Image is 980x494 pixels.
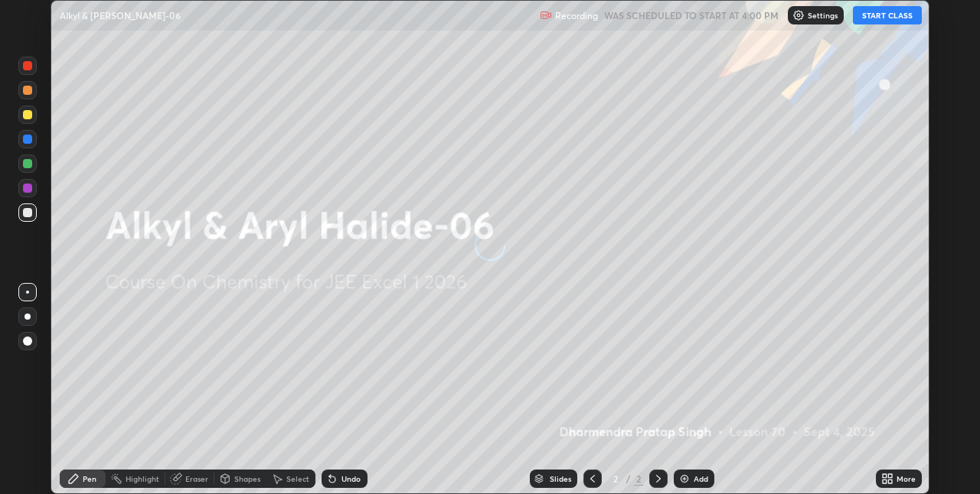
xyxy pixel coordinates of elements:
[634,472,643,486] div: 2
[678,473,691,485] img: add-slide-button
[792,9,805,21] img: class-settings-icons
[608,474,623,483] div: 2
[60,9,181,21] p: Alkyl & [PERSON_NAME]-06
[853,6,922,24] button: START CLASS
[126,475,159,483] div: Highlight
[286,475,309,483] div: Select
[341,475,361,483] div: Undo
[897,475,916,483] div: More
[540,9,552,21] img: recording.375f2c34.svg
[550,475,571,483] div: Slides
[555,10,598,21] p: Recording
[185,475,208,483] div: Eraser
[234,475,260,483] div: Shapes
[694,475,708,483] div: Add
[808,11,838,19] p: Settings
[626,474,631,483] div: /
[604,8,779,22] h5: WAS SCHEDULED TO START AT 4:00 PM
[83,475,96,483] div: Pen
